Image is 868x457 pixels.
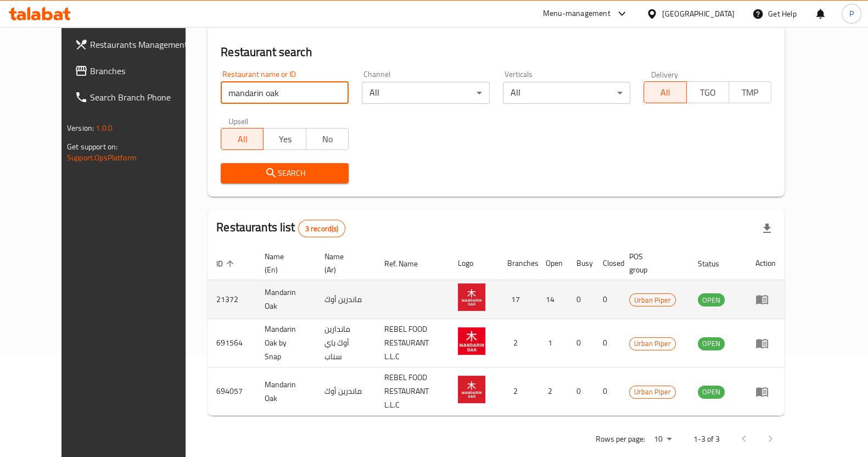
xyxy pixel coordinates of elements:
td: 2 [499,367,537,416]
span: Get support on: [67,140,117,154]
h2: Restaurants list [216,219,345,237]
td: 0 [594,280,620,319]
td: ماندارين أوك باي سناب [316,319,376,367]
span: P [849,8,854,20]
span: TGO [691,85,725,101]
td: 2 [537,367,568,416]
td: 17 [499,280,537,319]
td: 0 [568,319,594,367]
span: 3 record(s) [299,224,345,234]
div: All [362,82,490,104]
td: REBEL FOOD RESTAURANT L.L.C [376,367,449,416]
button: TGO [686,81,729,103]
div: Menu-management [543,7,611,20]
label: Upsell [228,117,249,125]
button: TMP [729,81,771,103]
td: 21372 [208,280,256,319]
h2: Restaurant search [221,44,771,60]
span: Search [229,166,340,180]
span: Status [698,257,733,270]
div: [GEOGRAPHIC_DATA] [662,8,735,20]
span: OPEN [698,337,725,350]
span: Search Branch Phone [90,91,198,104]
span: ID [216,257,237,270]
button: All [221,128,264,150]
a: Restaurants Management [66,31,206,58]
img: Mandarin Oak [458,283,485,311]
a: Support.OpsPlatform [67,151,137,165]
div: Export file [754,215,780,242]
img: Mandarin Oak by Snap [458,327,485,355]
td: REBEL FOOD RESTAURANT L.L.C [376,319,449,367]
span: Name (Ar) [324,250,362,276]
td: 0 [568,367,594,416]
span: POS group [629,250,676,276]
span: TMP [733,85,767,101]
div: Menu [755,337,776,350]
input: Search for restaurant name or ID.. [221,82,349,104]
td: Mandarin Oak by Snap [256,319,316,367]
td: Mandarin Oak [256,280,316,319]
span: Ref. Name [384,257,432,270]
span: Name (En) [265,250,303,276]
td: ماندرين أوك [316,367,376,416]
a: Search Branch Phone [66,84,206,110]
span: OPEN [698,386,725,398]
td: Mandarin Oak [256,367,316,416]
th: Closed [594,247,620,280]
button: No [306,128,349,150]
div: Total records count [298,220,346,237]
img: Mandarin Oak [458,376,485,403]
th: Logo [449,247,499,280]
td: 1 [537,319,568,367]
div: Rows per page: [649,431,676,448]
button: Yes [263,128,306,150]
td: 0 [594,319,620,367]
td: 14 [537,280,568,319]
span: All [226,131,259,147]
th: Busy [568,247,594,280]
button: Search [221,163,349,183]
button: All [643,81,686,103]
span: Urban Piper [630,337,675,350]
span: No [311,131,344,147]
div: OPEN [698,337,725,350]
th: Branches [499,247,537,280]
div: Menu [755,385,776,398]
td: 0 [594,367,620,416]
a: Branches [66,58,206,84]
p: Rows per page: [596,432,645,446]
span: Yes [268,131,301,147]
td: 694057 [208,367,256,416]
td: 691564 [208,319,256,367]
p: 1-3 of 3 [693,432,720,446]
span: Restaurants Management [90,38,198,51]
div: All [503,82,631,104]
th: Open [537,247,568,280]
table: enhanced table [208,247,785,416]
span: 1.0.0 [96,121,113,135]
span: Urban Piper [630,294,675,306]
th: Action [747,247,785,280]
span: Urban Piper [630,386,675,398]
td: 0 [568,280,594,319]
label: Delivery [651,70,679,78]
span: Version: [67,121,94,135]
span: All [648,85,682,101]
span: Branches [90,64,198,77]
td: ماندرين أوك [316,280,376,319]
span: OPEN [698,294,725,306]
td: 2 [499,319,537,367]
